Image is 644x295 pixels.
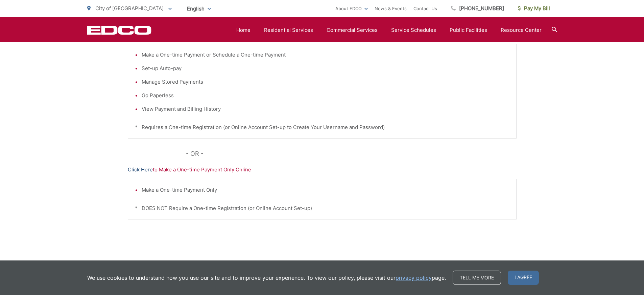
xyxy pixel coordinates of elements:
[135,123,509,131] p: * Requires a One-time Registration (or Online Account Set-up to Create Your Username and Password)
[128,166,153,174] a: Click Here
[142,78,509,86] li: Manage Stored Payments
[142,91,509,100] li: Go Paperless
[182,3,216,15] span: English
[450,26,487,34] a: Public Facilities
[128,166,517,174] p: to Make a One-time Payment Only Online
[391,26,436,34] a: Service Schedules
[396,274,432,282] a: privacy policy
[508,271,539,285] span: I agree
[142,64,509,72] li: Set-up Auto-pay
[413,4,437,13] a: Contact Us
[264,26,313,34] a: Residential Services
[335,4,368,13] a: About EDCO
[236,26,251,34] a: Home
[95,5,164,12] span: City of [GEOGRAPHIC_DATA]
[87,274,446,282] p: We use cookies to understand how you use our site and to improve your experience. To view our pol...
[142,105,509,113] li: View Payment and Billing History
[375,4,407,13] a: News & Events
[135,204,509,212] p: * DOES NOT Require a One-time Registration (or Online Account Set-up)
[142,186,509,194] li: Make a One-time Payment Only
[518,4,550,13] span: Pay My Bill
[453,271,501,285] a: Tell me more
[142,51,509,59] li: Make a One-time Payment or Schedule a One-time Payment
[87,25,151,35] a: EDCD logo. Return to the homepage.
[327,26,378,34] a: Commercial Services
[501,26,542,34] a: Resource Center
[186,149,517,159] p: - OR -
